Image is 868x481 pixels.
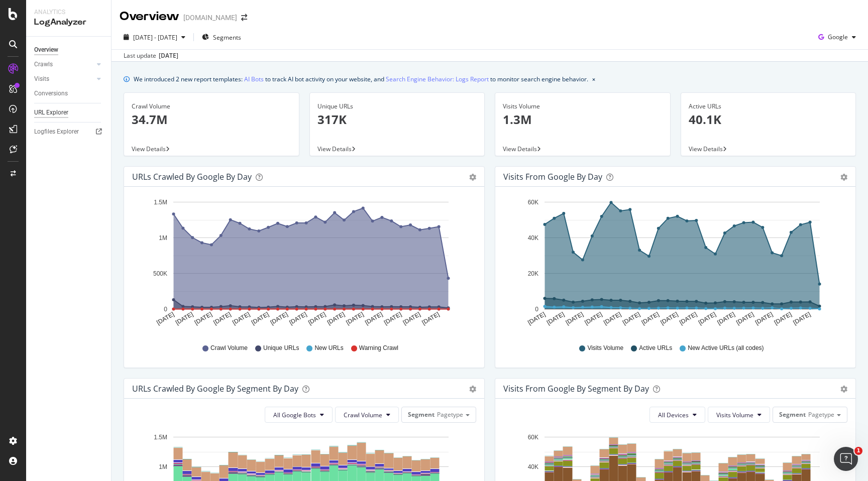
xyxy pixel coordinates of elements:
[716,411,753,419] span: Visits Volume
[808,410,834,419] span: Pagetype
[814,29,860,45] button: Google
[689,102,848,111] div: Active URLs
[174,311,194,326] text: [DATE]
[153,270,167,277] text: 500K
[164,306,167,313] text: 0
[526,311,547,326] text: [DATE]
[212,311,233,326] text: [DATE]
[241,14,247,21] div: arrow-right-arrow-left
[528,199,538,206] text: 60K
[535,306,538,313] text: 0
[314,344,343,352] span: New URLs
[34,74,94,84] a: Visits
[34,17,103,28] div: LogAnalyzer
[154,434,167,441] text: 1.5M
[34,107,68,118] div: URL Explorer
[120,29,189,45] button: [DATE] - [DATE]
[263,344,299,352] span: Unique URLs
[828,33,848,41] span: Google
[34,127,79,137] div: Logfiles Explorer
[503,102,663,111] div: Visits Volume
[210,344,248,352] span: Crawl Volume
[639,344,672,352] span: Active URLs
[708,407,770,423] button: Visits Volume
[34,74,49,84] div: Visits
[528,234,538,242] text: 40K
[265,407,333,423] button: All Google Bots
[716,311,736,326] text: [DATE]
[503,172,602,182] div: Visits from Google by day
[159,51,178,60] div: [DATE]
[159,463,167,470] text: 1M
[34,127,104,137] a: Logfiles Explorer
[34,8,103,17] div: Analytics
[754,311,774,326] text: [DATE]
[133,33,177,42] span: [DATE] - [DATE]
[528,463,538,470] text: 40K
[469,386,476,393] div: gear
[386,74,489,84] a: Search Engine Behavior: Logs Report
[154,199,167,206] text: 1.5M
[408,410,435,419] span: Segment
[155,311,175,326] text: [DATE]
[364,311,384,326] text: [DATE]
[840,174,847,181] div: gear
[34,59,94,70] a: Crawls
[587,344,623,352] span: Visits Volume
[124,51,178,60] div: Last update
[269,311,289,326] text: [DATE]
[735,311,755,326] text: [DATE]
[132,145,166,153] span: View Details
[335,407,399,423] button: Crawl Volume
[132,111,291,128] p: 34.7M
[688,344,764,352] span: New Active URLs (all codes)
[602,311,622,326] text: [DATE]
[317,111,477,128] p: 317K
[132,195,476,334] svg: A chart.
[437,410,463,419] span: Pagetype
[469,174,476,181] div: gear
[134,74,588,84] div: We introduced 2 new report templates: to track AI bot activity on your website, and to monitor se...
[183,13,237,23] div: [DOMAIN_NAME]
[273,411,316,419] span: All Google Bots
[344,411,382,419] span: Crawl Volume
[697,311,717,326] text: [DATE]
[326,311,346,326] text: [DATE]
[317,145,352,153] span: View Details
[198,29,245,45] button: Segments
[528,434,538,441] text: 60K
[503,195,847,334] svg: A chart.
[345,311,365,326] text: [DATE]
[34,59,53,70] div: Crawls
[779,410,806,419] span: Segment
[359,344,398,352] span: Warning Crawl
[773,311,793,326] text: [DATE]
[132,384,298,394] div: URLs Crawled by Google By Segment By Day
[288,311,308,326] text: [DATE]
[124,74,856,84] div: info banner
[503,111,663,128] p: 1.3M
[421,311,441,326] text: [DATE]
[231,311,251,326] text: [DATE]
[34,88,68,99] div: Conversions
[250,311,270,326] text: [DATE]
[649,407,705,423] button: All Devices
[34,45,58,55] div: Overview
[307,311,327,326] text: [DATE]
[383,311,403,326] text: [DATE]
[565,311,585,326] text: [DATE]
[678,311,698,326] text: [DATE]
[584,311,604,326] text: [DATE]
[840,386,847,393] div: gear
[689,145,723,153] span: View Details
[159,234,167,242] text: 1M
[528,270,538,277] text: 20K
[640,311,661,326] text: [DATE]
[132,172,252,182] div: URLs Crawled by Google by day
[503,145,537,153] span: View Details
[546,311,566,326] text: [DATE]
[503,384,649,394] div: Visits from Google By Segment By Day
[621,311,641,326] text: [DATE]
